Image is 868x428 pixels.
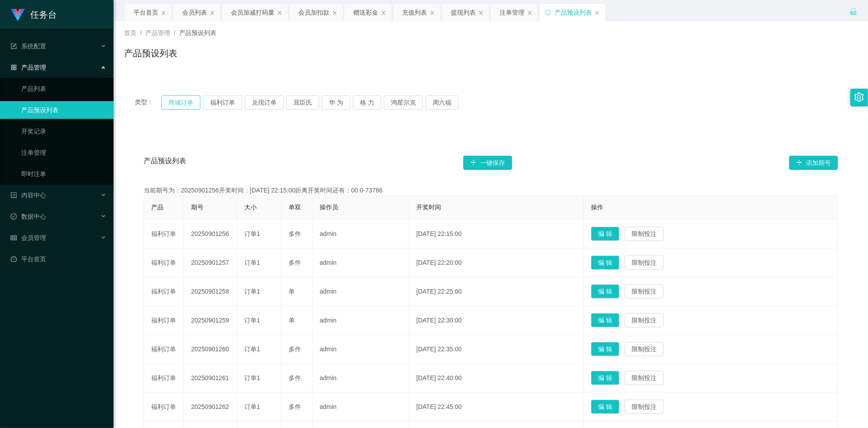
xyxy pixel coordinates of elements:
[124,47,177,60] h1: 产品预设列表
[545,9,551,16] i: 图标: sync
[353,95,381,110] button: 格 力
[854,92,864,102] i: 图标: setting
[430,10,435,16] i: 图标: close
[313,306,409,335] td: admin
[11,43,46,50] span: 系统配置
[402,4,427,21] div: 充值列表
[313,277,409,306] td: admin
[591,284,619,298] button: 编 辑
[231,4,274,21] div: 会员加减打码量
[144,156,186,170] span: 产品预设列表
[203,95,242,110] button: 福利订单
[145,29,170,36] span: 产品管理
[591,255,619,270] button: 编 辑
[244,317,260,324] span: 订单1
[289,230,301,237] span: 多件
[11,235,17,241] i: 图标: table
[21,144,106,161] a: 注单管理
[11,64,46,71] span: 产品管理
[527,10,532,16] i: 图标: close
[11,234,46,241] span: 会员管理
[322,95,350,110] button: 华 为
[320,204,338,211] span: 操作员
[289,317,295,324] span: 单
[625,284,664,298] button: 限制投注
[144,248,184,277] td: 福利订单
[416,204,441,211] span: 开奖时间
[151,204,164,211] span: 产品
[144,277,184,306] td: 福利订单
[244,259,260,266] span: 订单1
[625,313,664,327] button: 限制投注
[591,400,619,414] button: 编 辑
[140,29,142,36] span: /
[313,220,409,248] td: admin
[409,277,584,306] td: [DATE] 22:25:00
[409,220,584,248] td: [DATE] 22:15:00
[144,306,184,335] td: 福利订单
[591,204,603,211] span: 操作
[174,29,176,36] span: /
[313,335,409,364] td: admin
[313,248,409,277] td: admin
[849,8,857,16] i: 图标: lock
[11,213,17,220] i: 图标: check-circle-o
[277,10,282,16] i: 图标: close
[144,186,838,195] div: 当前期号为：20250901256开奖时间：[DATE] 22:15:00距离开奖时间还有：00:0-73786
[625,255,664,270] button: 限制投注
[161,95,200,110] button: 商城订单
[184,277,237,306] td: 20250901258
[298,4,329,21] div: 会员加扣款
[289,346,301,353] span: 多件
[591,371,619,385] button: 编 辑
[625,371,664,385] button: 限制投注
[591,313,619,327] button: 编 辑
[184,248,237,277] td: 20250901257
[409,306,584,335] td: [DATE] 22:30:00
[144,335,184,364] td: 福利订单
[133,4,158,21] div: 平台首页
[161,10,166,16] i: 图标: close
[463,156,512,170] button: 图标: plus一键保存
[409,335,584,364] td: [DATE] 22:35:00
[11,64,17,71] i: 图标: appstore-o
[289,403,301,410] span: 多件
[591,227,619,241] button: 编 辑
[594,10,600,16] i: 图标: close
[21,101,106,119] a: 产品预设列表
[11,213,46,220] span: 数据中心
[244,230,260,237] span: 订单1
[313,364,409,393] td: admin
[353,4,378,21] div: 赠送彩金
[184,335,237,364] td: 20250901260
[21,122,106,140] a: 开奖记录
[11,192,46,199] span: 内容中心
[591,342,619,356] button: 编 辑
[11,9,25,21] img: logo.9652507e.png
[244,204,257,211] span: 大小
[555,4,592,21] div: 产品预设列表
[184,220,237,248] td: 20250901256
[11,250,106,268] a: 图标: dashboard平台首页
[289,259,301,266] span: 多件
[451,4,476,21] div: 提现列表
[124,29,137,36] span: 首页
[30,0,57,29] h1: 任务台
[625,227,664,241] button: 限制投注
[289,204,301,211] span: 单双
[191,204,203,211] span: 期号
[184,306,237,335] td: 20250901259
[289,374,301,381] span: 多件
[409,364,584,393] td: [DATE] 22:40:00
[426,95,458,110] button: 周六福
[244,403,260,410] span: 订单1
[384,95,423,110] button: 鸿星尔克
[210,10,215,16] i: 图标: close
[409,248,584,277] td: [DATE] 22:20:00
[144,364,184,393] td: 福利订单
[332,10,337,16] i: 图标: close
[244,288,260,295] span: 订单1
[286,95,319,110] button: 屈臣氏
[135,95,161,110] span: 类型：
[182,4,207,21] div: 会员列表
